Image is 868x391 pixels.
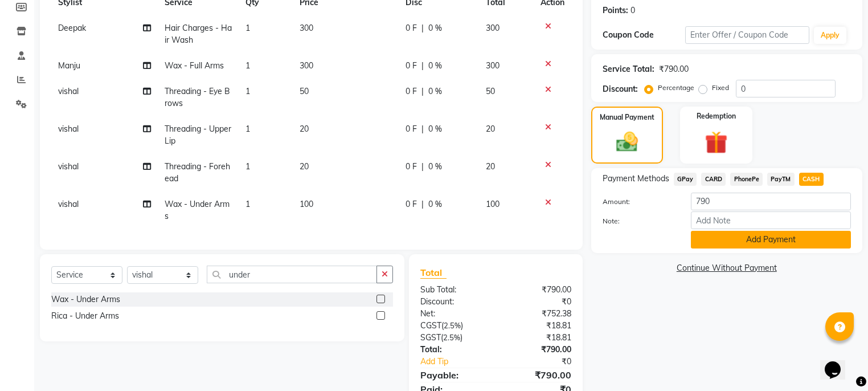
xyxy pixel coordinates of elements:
span: 0 % [428,85,442,97]
label: Fixed [712,83,729,93]
span: 300 [300,60,313,71]
span: PhonePe [730,173,763,186]
span: 1 [245,23,250,33]
span: | [421,22,424,34]
div: Coupon Code [603,29,685,41]
div: Discount: [412,296,496,308]
div: Net: [412,308,496,320]
span: 0 % [428,161,442,173]
span: 0 F [406,60,417,72]
div: ₹18.81 [496,332,579,344]
label: Manual Payment [600,112,654,123]
span: vishal [58,199,79,209]
span: Hair Charges - Hair Wash [165,23,232,45]
label: Percentage [658,83,694,93]
span: Manju [58,60,80,71]
span: | [421,85,424,97]
div: ₹790.00 [496,284,579,296]
span: 1 [245,124,250,134]
div: Rica - Under Arms [51,310,119,322]
span: PayTM [767,173,795,186]
span: 2.5% [443,333,460,342]
span: 0 % [428,123,442,135]
label: Redemption [697,111,736,121]
span: CARD [701,173,726,186]
iframe: chat widget [820,345,857,380]
div: Service Total: [603,63,654,75]
span: Total [420,267,447,279]
span: Wax - Full Arms [165,60,224,71]
span: | [421,123,424,135]
div: ₹0 [510,356,580,368]
span: 100 [486,199,499,209]
div: Sub Total: [412,284,496,296]
div: ( ) [412,320,496,332]
span: 50 [486,86,495,96]
span: 300 [486,23,499,33]
span: Payment Methods [603,173,669,185]
button: Add Payment [691,231,851,249]
div: 0 [630,5,635,17]
span: vishal [58,86,79,96]
span: 0 F [406,123,417,135]
img: _cash.svg [609,129,645,154]
span: 300 [300,23,313,33]
span: Threading - Eye Brows [165,86,230,108]
div: Points: [603,5,628,17]
span: | [421,60,424,72]
label: Amount: [594,197,682,207]
span: Threading - Upper Lip [165,124,231,146]
span: 2.5% [444,321,461,330]
a: Add Tip [412,356,510,368]
div: ₹790.00 [496,368,579,382]
label: Note: [594,216,682,226]
span: 0 F [406,22,417,34]
div: Total: [412,344,496,356]
span: 1 [245,60,250,71]
span: Deepak [58,23,86,33]
span: SGST [420,332,441,343]
div: ₹18.81 [496,320,579,332]
span: 50 [300,86,309,96]
span: | [421,161,424,173]
span: | [421,198,424,210]
span: 20 [300,124,309,134]
div: ₹0 [496,296,579,308]
span: 100 [300,199,313,209]
span: 1 [245,86,250,96]
a: Continue Without Payment [593,262,860,274]
div: ₹752.38 [496,308,579,320]
span: 0 % [428,22,442,34]
div: Payable: [412,368,496,382]
span: 0 F [406,85,417,97]
input: Add Note [691,211,851,229]
span: 300 [486,60,499,71]
span: Threading - Forehead [165,161,230,184]
img: _gift.svg [698,128,735,157]
span: 0 % [428,198,442,210]
input: Enter Offer / Coupon Code [685,26,809,44]
button: Apply [814,27,846,44]
span: vishal [58,124,79,134]
span: Wax - Under Arms [165,199,230,221]
span: CASH [799,173,824,186]
span: 0 F [406,161,417,173]
span: 0 % [428,60,442,72]
span: 20 [300,161,309,172]
input: Amount [691,193,851,210]
div: ₹790.00 [496,344,579,356]
span: 0 F [406,198,417,210]
span: GPay [674,173,697,186]
span: CGST [420,320,441,331]
div: Wax - Under Arms [51,294,120,306]
div: Discount: [603,83,638,95]
span: vishal [58,161,79,172]
span: 20 [486,124,495,134]
input: Search or Scan [207,266,377,283]
span: 1 [245,199,250,209]
div: ( ) [412,332,496,344]
span: 20 [486,161,495,172]
span: 1 [245,161,250,172]
div: ₹790.00 [659,63,689,75]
